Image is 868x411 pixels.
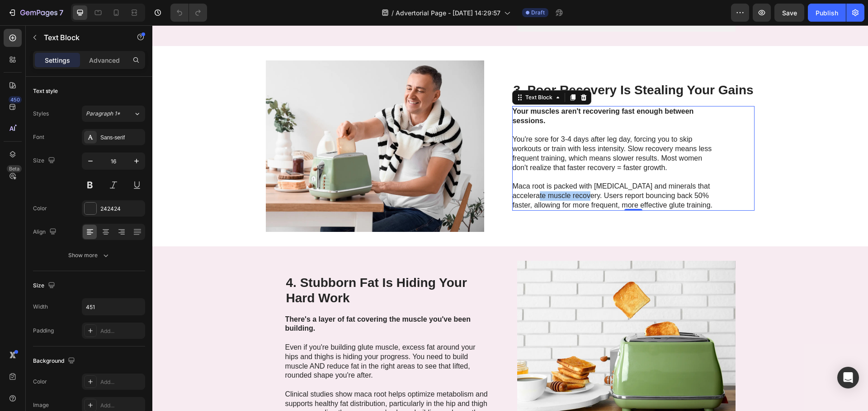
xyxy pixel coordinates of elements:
p: Text Block [44,32,121,43]
p: Clinical studies show maca root helps optimize metabolism and supports healthy fat distribution, ... [133,355,336,393]
div: Align [33,226,58,238]
p: Advanced [89,55,120,65]
div: Add... [100,402,143,410]
div: Color [33,204,47,212]
strong: There's a layer of fat covering the muscle you've been building. [133,290,318,307]
div: Beta [7,165,22,172]
div: Text style [33,87,58,95]
img: gempages_432750572815254551-ed437212-7f3d-4e87-8ecf-a5b40df64c7c.webp [365,236,583,407]
p: 7 [59,7,63,18]
div: Styles [33,110,49,118]
div: Size [33,280,57,292]
span: Draft [531,9,545,17]
iframe: Design area [152,25,868,411]
span: Paragraph 1* [86,110,120,118]
div: Open Intercom Messenger [837,367,859,388]
div: Width [33,303,48,311]
div: Font [33,133,44,141]
div: Image [33,401,49,409]
button: Show more [33,247,145,263]
span: Save [782,9,797,17]
strong: Your muscles aren't recovering fast enough between sessions. [360,82,541,99]
div: Add... [100,327,143,335]
p: Even if you're building glute muscle, excess fat around your hips and thighs is hiding your progr... [133,308,336,355]
button: Paragraph 1* [82,106,145,122]
div: Text Block [371,68,402,76]
p: Maca root is packed with [MEDICAL_DATA] and minerals that accelerate muscle recovery. Users repor... [360,147,563,185]
h2: 4. Stubborn Fat Is Hiding Your Hard Work [133,249,337,281]
div: Add... [100,378,143,386]
div: Background [33,355,77,367]
div: Padding [33,327,54,335]
div: Show more [68,251,110,260]
input: Auto [82,299,145,315]
button: Save [774,4,804,22]
span: / [392,8,394,18]
div: Publish [816,8,838,18]
div: 242424 [100,205,143,213]
div: Sans-serif [100,134,143,142]
p: Settings [45,55,70,65]
div: 450 [9,96,22,103]
div: Size [33,155,57,167]
div: Undo/Redo [170,4,207,22]
button: 7 [4,4,67,22]
p: You're sore for 3-4 days after leg day, forcing you to skip workouts or train with less intensity... [360,100,563,147]
h2: 3. Poor Recovery Is Stealing Your Gains [360,56,602,74]
div: Rich Text Editor. Editing area: main [360,81,564,186]
button: Publish [808,4,846,22]
span: Advertorial Page - [DATE] 14:29:57 [396,8,500,18]
div: Color [33,378,47,386]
